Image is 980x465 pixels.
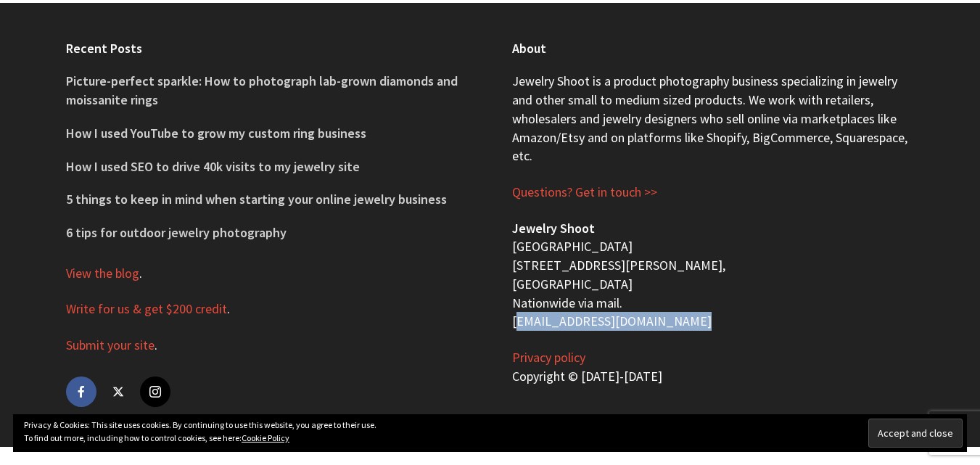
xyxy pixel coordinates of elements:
[66,125,366,141] a: How I used YouTube to grow my custom ring business
[66,336,469,355] p: .
[66,224,287,241] a: 6 tips for outdoor jewelry photography
[66,264,469,283] p: .
[103,376,133,407] a: twitter
[140,376,170,407] a: instagram
[66,73,458,108] a: Picture-perfect sparkle: How to photograph lab-grown diamonds and moissanite rings
[66,39,469,57] h4: Recent Posts
[868,419,963,448] input: Accept and close
[512,349,585,366] a: Privacy policy
[66,337,155,354] a: Submit your site
[13,414,967,452] div: Privacy & Cookies: This site uses cookies. By continuing to use this website, you agree to their ...
[66,158,360,175] a: How I used SEO to drive 40k visits to my jewelry site
[66,191,447,207] a: 5 things to keep in mind when starting your online jewelry business
[66,300,469,318] p: .
[66,376,96,407] a: facebook
[66,265,139,282] a: View the blog
[242,432,289,443] a: Cookie Policy
[512,39,915,57] h4: About
[66,300,227,318] a: Write for us & get $200 credit
[512,220,595,236] b: Jewelry Shoot
[512,72,915,165] p: Jewelry Shoot is a product photography business specializing in jewelry and other small to medium...
[512,219,915,331] p: [GEOGRAPHIC_DATA] [STREET_ADDRESS][PERSON_NAME], [GEOGRAPHIC_DATA] Nationwide via mail. [EMAIL_AD...
[512,184,657,201] a: Questions? Get in touch >>
[512,348,915,385] p: Copyright © [DATE]-[DATE]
